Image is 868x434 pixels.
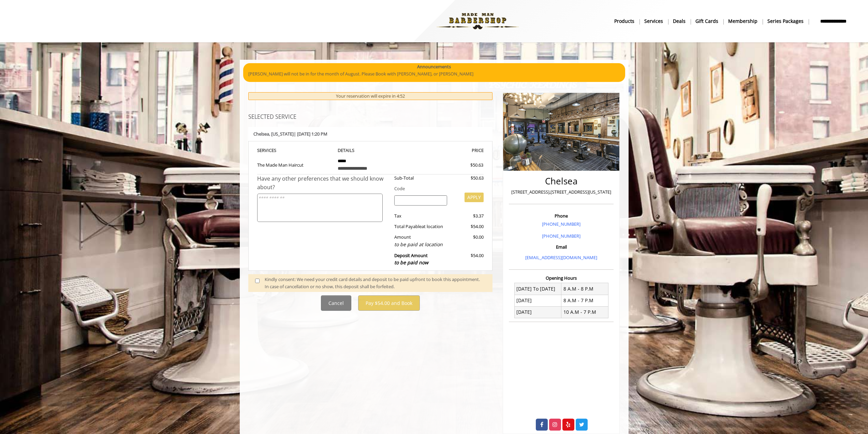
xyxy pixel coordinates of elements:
[452,174,484,182] div: $50.63
[561,295,608,306] td: 8 A.M - 7 P.M
[389,174,452,182] div: Sub-Total
[431,2,525,40] img: Made Man Barbershop logo
[511,188,612,196] p: [STREET_ADDRESS],[STREET_ADDRESS][US_STATE]
[358,295,420,311] button: Pay $54.00 and Book
[542,233,580,239] a: [PHONE_NUMBER]
[248,114,493,120] h3: SELECTED SERVICE
[321,295,351,311] button: Cancel
[609,16,639,26] a: Productsproducts
[389,185,484,192] div: Code
[452,223,484,230] div: $54.00
[561,283,608,295] td: 8 A.M - 8 P.M
[511,213,612,218] h3: Phone
[248,70,620,78] p: [PERSON_NAME] will not be in for the month of August. Please Book with [PERSON_NAME], or [PERSON_...
[767,17,804,25] b: Series packages
[269,131,294,137] span: , [US_STATE]
[408,146,484,154] th: PRICE
[452,252,484,267] div: $54.00
[265,276,486,290] div: Kindly consent: We need your credit card details and deposit to be paid upfront to book this appo...
[695,17,718,25] b: gift cards
[446,162,483,169] div: $50.63
[561,306,608,318] td: 10 A.M - 7 P.M
[614,17,634,25] b: products
[511,244,612,249] h3: Email
[333,146,408,154] th: DETAILS
[668,16,691,26] a: DealsDeals
[511,176,612,186] h2: Chelsea
[248,92,493,100] div: Your reservation will expire in 4:52
[257,154,333,174] td: The Made Man Haircut
[452,234,484,248] div: $0.00
[452,212,484,220] div: $3.37
[417,63,451,70] b: Announcements
[514,306,561,318] td: [DATE]
[394,252,428,266] b: Deposit Amount
[253,131,327,137] b: Chelsea | [DATE] 1:20 PM
[639,16,668,26] a: ServicesServices
[509,276,614,280] h3: Opening Hours
[525,254,597,261] a: [EMAIL_ADDRESS][DOMAIN_NAME]
[542,221,580,227] a: [PHONE_NUMBER]
[422,223,443,229] span: at location
[274,147,276,153] span: S
[673,17,686,25] b: Deals
[257,146,333,154] th: SERVICE
[389,234,452,248] div: Amount
[389,223,452,230] div: Total Payable
[763,16,809,26] a: Series packagesSeries packages
[257,174,389,192] div: Have any other preferences that we should know about?
[394,259,428,266] span: to be paid now
[394,241,447,248] div: to be paid at location
[644,17,663,25] b: Services
[723,16,763,26] a: MembershipMembership
[514,295,561,306] td: [DATE]
[389,212,452,220] div: Tax
[514,283,561,295] td: [DATE] To [DATE]
[728,17,757,25] b: Membership
[465,193,484,202] button: APPLY
[691,16,723,26] a: Gift cardsgift cards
